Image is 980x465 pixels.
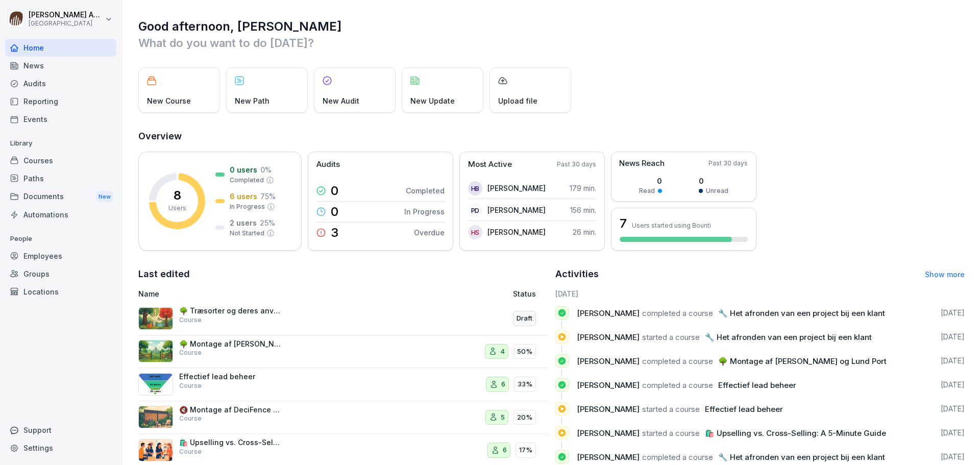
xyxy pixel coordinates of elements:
[517,412,532,423] p: 20%
[642,380,713,390] span: completed a course
[519,445,532,455] p: 17%
[5,283,116,301] a: Locations
[705,404,783,414] span: Effectief lead beheer
[941,380,965,390] p: [DATE]
[941,332,965,342] p: [DATE]
[500,347,505,357] p: 4
[235,95,269,106] p: New Path
[632,222,711,229] p: Users started using Bounti
[468,225,482,239] div: HS
[941,452,965,462] p: [DATE]
[5,265,116,283] a: Groups
[718,356,887,366] span: 🌳 Montage af [PERSON_NAME] og Lund Port
[230,202,265,211] p: In Progress
[487,227,546,237] p: [PERSON_NAME]
[138,406,173,428] img: thgb2mx0bhcepjhojq3x82qb.png
[179,315,202,325] p: Course
[642,356,713,366] span: completed a course
[138,307,173,330] img: gb4uxy99b9loxgm7rcriajjo.png
[5,57,116,75] a: News
[138,129,965,143] h2: Overview
[29,11,103,19] p: [PERSON_NAME] Andreasen
[5,110,116,128] a: Events
[718,380,796,390] span: Effectief lead beheer
[138,373,173,396] img: ii4te864lx8a59yyzo957qwk.png
[487,205,546,215] p: [PERSON_NAME]
[138,267,548,281] h2: Last edited
[138,302,548,335] a: 🌳 Træsorter og deres anvendelse hos PodaCourseDraft
[639,176,662,186] p: 0
[642,308,713,318] span: completed a course
[331,185,338,197] p: 0
[147,95,191,106] p: New Course
[642,452,713,462] span: completed a course
[557,160,596,169] p: Past 30 days
[230,191,257,202] p: 6 users
[5,169,116,187] a: Paths
[5,439,116,457] a: Settings
[708,159,748,168] p: Past 30 days
[96,191,113,203] div: New
[620,215,627,232] h3: 7
[501,412,505,423] p: 5
[179,348,202,357] p: Course
[699,176,728,186] p: 0
[138,335,548,369] a: 🌳 Montage af [PERSON_NAME] og Lund PortCourse450%
[487,183,546,193] p: [PERSON_NAME]
[179,405,281,414] p: 🔇 Montage af DeciFence Støjhegn
[5,187,116,206] div: Documents
[513,288,536,299] p: Status
[941,356,965,366] p: [DATE]
[179,438,281,447] p: 🛍️ Upselling vs. Cross-Selling: A 5-Minute Guide
[5,187,116,206] a: DocumentsNew
[174,189,181,202] p: 8
[705,332,872,342] span: 🔧 Het afronden van een project bij een klant
[5,206,116,224] a: Automations
[138,439,173,461] img: g4gd9d39w4p3s4dr2i7gla5s.png
[323,95,359,106] p: New Audit
[503,445,507,455] p: 6
[138,18,965,35] h1: Good afternoon, [PERSON_NAME]
[316,159,340,170] p: Audits
[468,181,482,195] div: HB
[718,452,885,462] span: 🔧 Het afronden van een project bij een klant
[555,288,965,299] h6: [DATE]
[706,186,728,195] p: Unread
[619,158,665,169] p: News Reach
[555,267,599,281] h2: Activities
[468,203,482,217] div: PD
[179,306,281,315] p: 🌳 Træsorter og deres anvendelse hos Poda
[331,206,338,218] p: 0
[718,308,885,318] span: 🔧 Het afronden van een project bij een klant
[705,428,886,438] span: 🛍️ Upselling vs. Cross-Selling: A 5-Minute Guide
[5,247,116,265] div: Employees
[570,205,596,215] p: 156 min.
[577,332,640,342] span: [PERSON_NAME]
[179,447,202,456] p: Course
[414,227,445,238] p: Overdue
[577,356,640,366] span: [PERSON_NAME]
[642,428,700,438] span: started a course
[577,404,640,414] span: [PERSON_NAME]
[639,186,655,195] p: Read
[5,92,116,110] a: Reporting
[5,231,116,247] p: People
[498,95,537,106] p: Upload file
[941,428,965,438] p: [DATE]
[260,191,276,202] p: 75 %
[230,164,257,175] p: 0 users
[404,206,445,217] p: In Progress
[138,401,548,434] a: 🔇 Montage af DeciFence StøjhegnCourse520%
[5,75,116,92] a: Audits
[577,428,640,438] span: [PERSON_NAME]
[570,183,596,193] p: 179 min.
[179,414,202,423] p: Course
[230,176,264,185] p: Completed
[577,308,640,318] span: [PERSON_NAME]
[517,347,532,357] p: 50%
[642,332,700,342] span: started a course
